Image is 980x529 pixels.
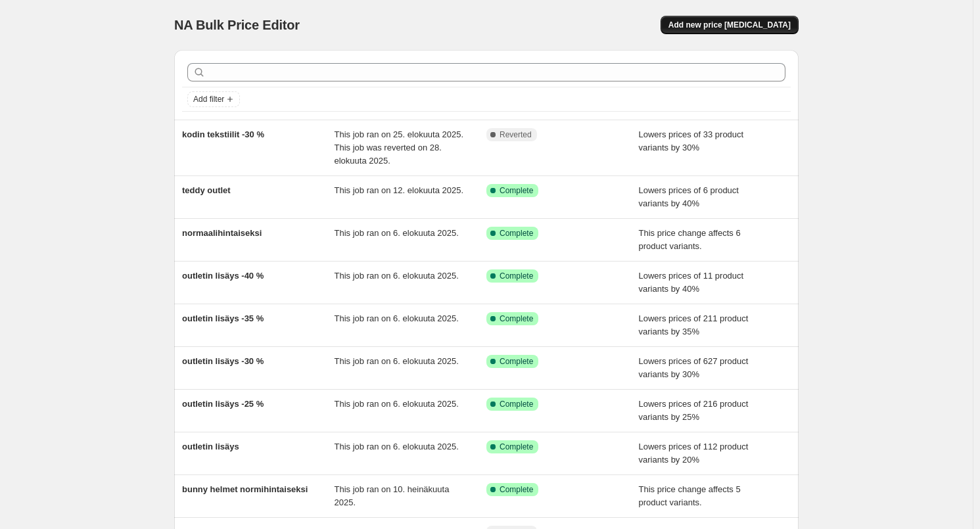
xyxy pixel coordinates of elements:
[335,185,464,195] span: This job ran on 12. elokuuta 2025.
[639,399,749,422] span: Lowers prices of 216 product variants by 25%
[335,399,459,409] span: This job ran on 6. elokuuta 2025.
[335,228,459,238] span: This job ran on 6. elokuuta 2025.
[182,271,264,281] span: outletin lisäys -40 %
[335,356,459,366] span: This job ran on 6. elokuuta 2025.
[182,313,264,323] span: outletin lisäys -35 %
[500,484,533,495] span: Complete
[500,129,532,140] span: Reverted
[639,356,749,379] span: Lowers prices of 627 product variants by 30%
[182,228,262,238] span: normaalihintaiseksi
[174,18,300,32] span: NA Bulk Price Editor
[639,484,741,507] span: This price change affects 5 product variants.
[500,271,533,281] span: Complete
[500,399,533,409] span: Complete
[639,185,739,208] span: Lowers prices of 6 product variants by 40%
[500,185,533,196] span: Complete
[182,399,264,409] span: outletin lisäys -25 %
[661,16,799,34] button: Add new price [MEDICAL_DATA]
[187,91,240,107] button: Add filter
[668,20,791,30] span: Add new price [MEDICAL_DATA]
[639,442,749,465] span: Lowers prices of 112 product variants by 20%
[182,129,264,139] span: kodin tekstiilit -30 %
[182,442,239,451] span: outletin lisäys
[182,185,231,195] span: teddy outlet
[335,484,450,507] span: This job ran on 10. heinäkuuta 2025.
[182,356,264,366] span: outletin lisäys -30 %
[335,313,459,323] span: This job ran on 6. elokuuta 2025.
[639,228,741,251] span: This price change affects 6 product variants.
[500,356,533,367] span: Complete
[335,129,464,166] span: This job ran on 25. elokuuta 2025. This job was reverted on 28. elokuuta 2025.
[335,271,459,281] span: This job ran on 6. elokuuta 2025.
[639,271,744,294] span: Lowers prices of 11 product variants by 40%
[500,442,533,452] span: Complete
[500,313,533,324] span: Complete
[193,94,224,104] span: Add filter
[500,228,533,239] span: Complete
[335,442,459,451] span: This job ran on 6. elokuuta 2025.
[182,484,308,494] span: bunny helmet normihintaiseksi
[639,313,749,336] span: Lowers prices of 211 product variants by 35%
[639,129,744,152] span: Lowers prices of 33 product variants by 30%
